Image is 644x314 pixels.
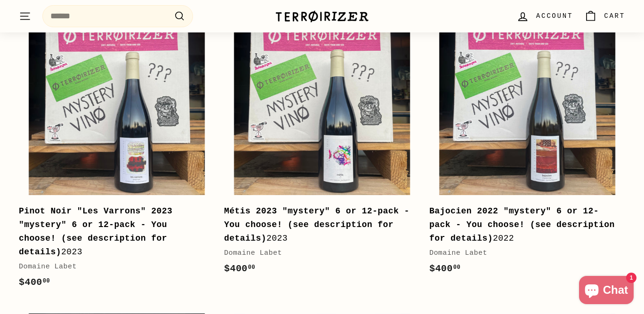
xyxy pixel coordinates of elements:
[429,248,616,259] div: Domaine Labet
[19,204,205,259] div: 2023
[429,204,616,245] div: 2022
[579,2,631,30] a: Cart
[19,277,50,288] span: $400
[224,204,411,245] div: 2023
[224,206,410,243] b: Métis 2023 "mystery" 6 or 12-pack - You choose! (see description for details)
[224,263,255,274] span: $400
[19,206,172,256] b: Pinot Noir "Les Varrons" 2023 "mystery" 6 or 12-pack - You choose! (see description for details)
[224,9,420,286] a: Métis 2023 "mystery" 6 or 12-pack - You choose! (see description for details)2023Domaine Labet
[43,278,50,284] sup: 00
[19,9,215,299] a: Pinot Noir "Les Varrons" 2023 "mystery" 6 or 12-pack - You choose! (see description for details)2...
[536,11,573,21] span: Account
[604,11,625,21] span: Cart
[576,276,636,306] inbox-online-store-chat: Shopify online store chat
[511,2,579,30] a: Account
[248,264,255,271] sup: 00
[429,263,460,274] span: $400
[224,248,411,259] div: Domaine Labet
[453,264,460,271] sup: 00
[429,9,625,286] a: Bajocien 2022 "mystery" 6 or 12-pack - You choose! (see description for details)2022Domaine Labet
[429,206,615,243] b: Bajocien 2022 "mystery" 6 or 12-pack - You choose! (see description for details)
[19,261,205,273] div: Domaine Labet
